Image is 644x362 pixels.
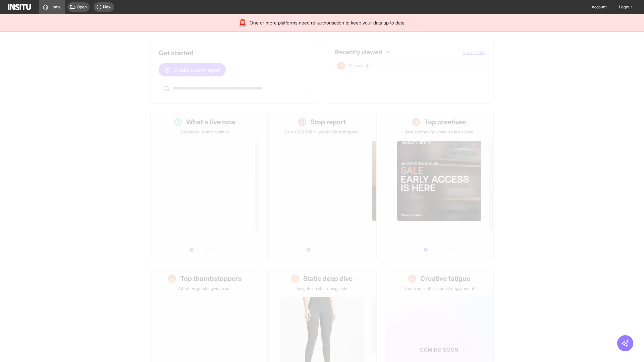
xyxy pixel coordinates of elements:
span: Home [50,4,61,10]
span: New [103,4,111,10]
div: 🚨 [238,18,247,27]
span: One or more platforms need re-authorisation to keep your data up to date. [250,19,406,26]
span: Open [77,4,87,10]
img: Logo [8,4,31,10]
